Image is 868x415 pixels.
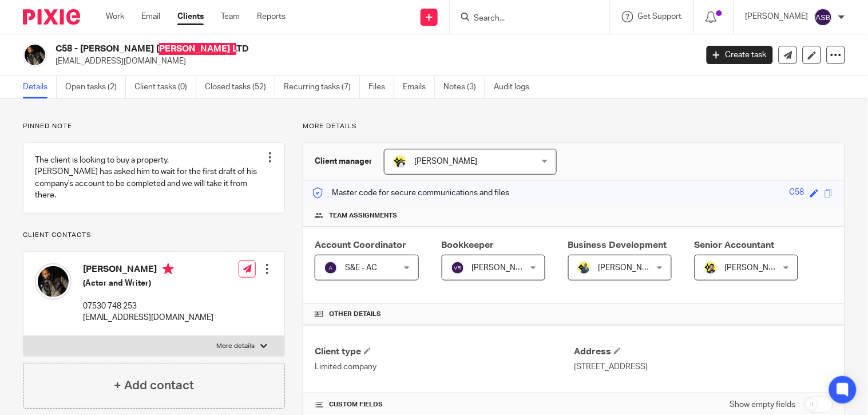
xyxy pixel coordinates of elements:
[83,263,213,278] h4: [PERSON_NAME]
[574,361,833,373] p: [STREET_ADDRESS]
[315,156,372,167] h3: Client manager
[443,76,485,98] a: Notes (3)
[315,361,574,373] p: Limited company
[324,261,338,275] img: svg%3E
[83,278,213,289] h5: (Actor and Writer)
[83,312,213,323] p: [EMAIL_ADDRESS][DOMAIN_NAME]
[303,122,845,131] p: More details
[35,263,72,300] img: Ryan%20Cameron%202.jpeg
[23,231,285,240] p: Client contacts
[329,211,397,220] span: Team assignments
[704,261,718,275] img: Netra-New-Starbridge-Yellow.jpg
[315,346,574,358] h4: Client type
[707,46,773,64] a: Create task
[329,310,381,319] span: Other details
[574,346,833,358] h4: Address
[83,301,213,312] p: 07530 748 253
[114,377,194,394] h4: + Add contact
[315,240,406,250] span: Account Coordinator
[56,56,689,67] p: [EMAIL_ADDRESS][DOMAIN_NAME]
[284,76,360,98] a: Recurring tasks (7)
[345,264,377,272] span: S&E - AC
[141,11,160,22] a: Email
[257,11,286,22] a: Reports
[403,76,435,98] a: Emails
[134,76,196,98] a: Client tasks (0)
[814,8,833,26] img: svg%3E
[393,155,407,168] img: Carine-Starbridge.jpg
[23,76,57,98] a: Details
[577,261,591,275] img: Dennis-Starbridge.jpg
[23,122,285,131] p: Pinned note
[725,264,788,272] span: [PERSON_NAME]
[414,157,477,165] span: [PERSON_NAME]
[23,43,47,67] img: Ryan%20Cameron%202.jpeg
[23,9,80,25] img: Pixie
[790,187,804,200] div: C58
[315,400,574,409] h4: CUSTOM FIELDS
[494,76,538,98] a: Audit logs
[568,240,667,250] span: Business Development
[442,240,494,250] span: Bookkeeper
[205,76,275,98] a: Closed tasks (52)
[451,261,465,275] img: svg%3E
[162,263,174,275] i: Primary
[177,11,204,22] a: Clients
[638,13,682,21] span: Get Support
[746,11,808,22] p: [PERSON_NAME]
[695,240,775,250] span: Senior Accountant
[473,14,576,24] input: Search
[472,264,535,272] span: [PERSON_NAME]
[312,187,509,199] p: Master code for secure communications and files
[730,399,796,410] label: Show empty fields
[216,342,255,351] p: More details
[221,11,240,22] a: Team
[106,11,124,22] a: Work
[599,264,661,272] span: [PERSON_NAME]
[56,43,562,55] h2: C58 - [PERSON_NAME] [PERSON_NAME] LTD
[65,76,126,98] a: Open tasks (2)
[368,76,394,98] a: Files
